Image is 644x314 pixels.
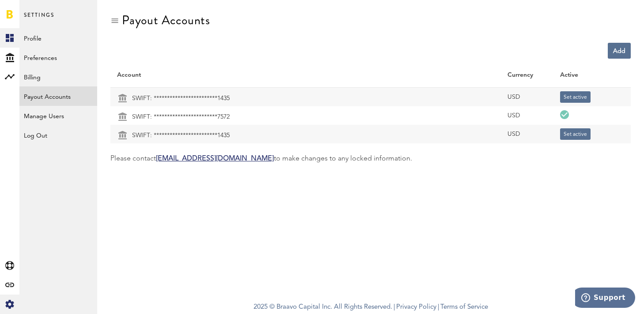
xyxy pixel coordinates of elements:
[396,304,436,310] a: Privacy Policy
[560,128,591,140] button: Set active
[501,125,553,143] td: USD
[19,67,97,86] a: Billing
[132,127,150,143] span: SWIFT
[553,63,614,88] th: Active
[501,63,553,88] th: Currency
[132,109,150,125] span: SWIFT
[122,13,210,27] div: Payout Accounts
[254,301,392,314] span: 2025 © Braavo Capital Inc. All Rights Reserved.
[132,90,150,106] span: SWIFT
[608,43,631,59] a: Add
[501,106,553,125] td: USD
[110,63,501,88] th: Account
[575,288,635,310] iframe: Opens a widget where you can find more information
[560,91,591,103] button: Set active
[440,304,488,310] a: Terms of Service
[156,155,274,162] a: [EMAIL_ADDRESS][DOMAIN_NAME]
[110,152,631,165] div: Please contact to make changes to any locked information.
[19,106,97,125] a: Manage Users
[19,86,97,106] a: Payout Accounts
[19,125,97,141] div: Log Out
[24,10,54,28] span: Settings
[19,48,97,67] a: Preferences
[19,28,97,48] a: Profile
[501,88,553,107] td: USD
